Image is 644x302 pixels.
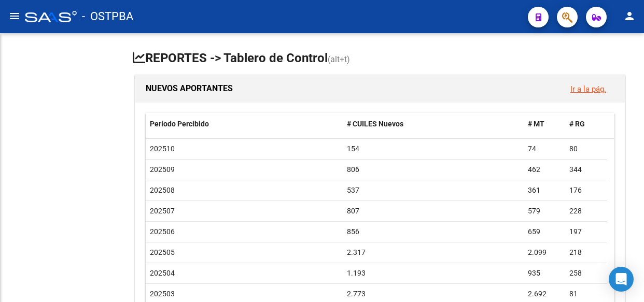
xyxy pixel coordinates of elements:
[8,10,21,22] mat-icon: menu
[528,120,544,128] span: # MT
[565,113,607,135] datatable-header-cell: # RG
[347,226,520,238] div: 856
[82,5,133,28] span: - OSTPBA
[528,164,561,176] div: 462
[569,267,603,279] div: 258
[347,164,520,176] div: 806
[150,207,175,215] span: 202507
[528,247,561,258] div: 2.099
[150,227,175,236] span: 202506
[528,143,561,155] div: 74
[569,164,603,176] div: 344
[150,165,175,174] span: 202509
[347,205,520,217] div: 807
[343,113,524,135] datatable-header-cell: # CUILES Nuevos
[569,288,603,300] div: 81
[569,226,603,238] div: 197
[524,113,565,135] datatable-header-cell: # MT
[569,205,603,217] div: 228
[569,247,603,258] div: 218
[133,50,627,68] h1: REPORTES -> Tablero de Control
[347,143,520,155] div: 154
[570,84,606,94] a: Ir a la pág.
[528,267,561,279] div: 935
[150,248,175,256] span: 202505
[528,184,561,196] div: 361
[569,120,585,128] span: # RG
[347,247,520,258] div: 2.317
[150,145,175,153] span: 202510
[528,226,561,238] div: 659
[150,269,175,277] span: 202504
[347,120,403,128] span: # CUILES Nuevos
[150,186,175,194] span: 202508
[562,79,614,98] button: Ir a la pág.
[328,54,350,64] span: (alt+t)
[146,113,343,135] datatable-header-cell: Período Percibido
[347,267,520,279] div: 1.193
[528,288,561,300] div: 2.692
[569,143,603,155] div: 80
[569,184,603,196] div: 176
[146,83,233,93] span: NUEVOS APORTANTES
[150,120,209,128] span: Período Percibido
[150,290,175,298] span: 202503
[609,267,634,292] div: Open Intercom Messenger
[347,288,520,300] div: 2.773
[528,205,561,217] div: 579
[347,184,520,196] div: 537
[623,10,636,22] mat-icon: person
